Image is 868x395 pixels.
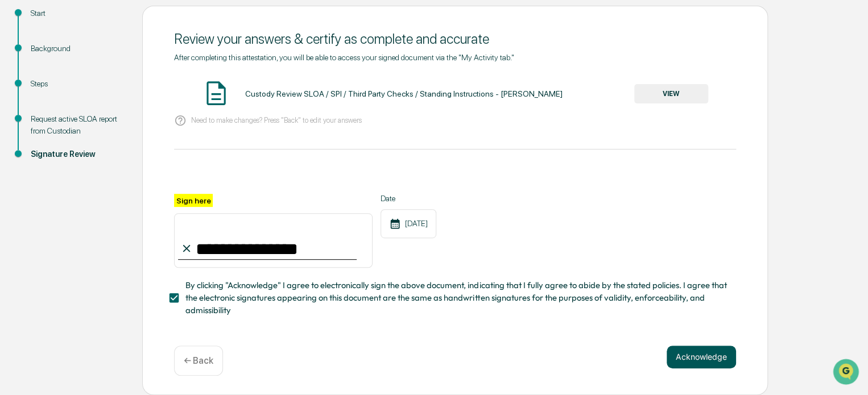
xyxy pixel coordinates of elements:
[80,250,138,259] a: Powered byPylon
[30,51,188,63] input: Clear
[35,154,92,163] span: [PERSON_NAME]
[11,126,73,135] div: Past conversations
[11,23,207,41] p: How can we help?
[7,197,78,217] a: 🖐️Preclearance
[23,155,32,164] img: 1746055101610-c473b297-6a78-478c-a979-82029cc54cd1
[51,98,156,107] div: We're available if you need us!
[832,357,862,388] iframe: Open customer support
[101,154,124,163] span: [DATE]
[193,90,207,103] button: Start new chat
[176,123,207,137] button: See all
[11,224,20,233] div: 🔎
[82,202,92,211] div: 🗄️
[78,197,146,217] a: 🗄️Attestations
[11,202,20,211] div: 🖐️
[31,78,124,90] div: Steps
[31,113,124,137] div: Request active SLOA report from Custodian
[31,148,124,160] div: Signature Review
[7,218,76,239] a: 🔎Data Lookup
[24,86,44,107] img: 8933085812038_c878075ebb4cc5468115_72.jpg
[11,86,32,107] img: 1746055101610-c473b297-6a78-478c-a979-82029cc54cd1
[381,194,436,203] label: Date
[94,201,141,213] span: Attestations
[202,79,230,107] img: Document Icon
[94,154,98,163] span: •
[191,116,362,124] p: Need to make changes? Press "Back" to edit your answers
[184,355,213,366] p: ← Back
[185,279,727,317] span: By clicking "Acknowledge" I agree to electronically sign the above document, indicating that I fu...
[23,223,72,234] span: Data Lookup
[381,209,436,238] div: [DATE]
[51,86,187,98] div: Start new chat
[174,31,736,47] div: Review your answers & certify as complete and accurate
[245,89,562,98] div: Custody Review SLOA / SPI / Third Party Checks / Standing Instructions - [PERSON_NAME]
[31,43,124,55] div: Background
[174,53,514,62] span: After completing this attestation, you will be able to access your signed document via the "My Ac...
[31,7,124,19] div: Start
[113,251,138,259] span: Pylon
[174,194,213,207] label: Sign here
[23,201,73,213] span: Preclearance
[667,346,736,368] button: Acknowledge
[634,84,708,103] button: VIEW
[11,143,30,161] img: Jack Rasmussen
